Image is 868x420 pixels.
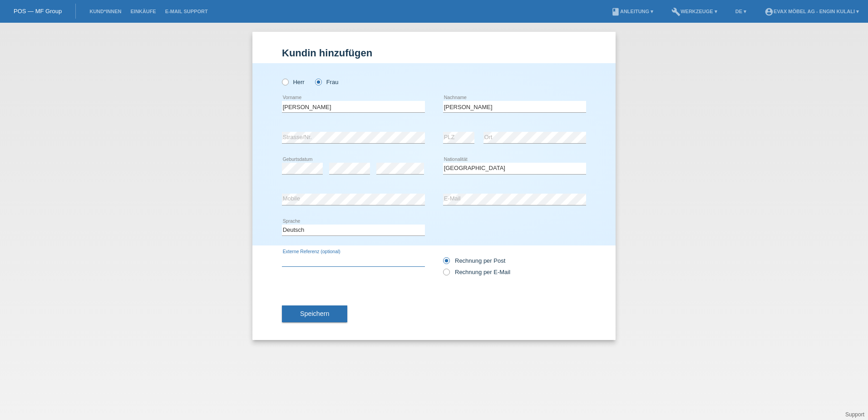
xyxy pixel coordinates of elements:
[282,79,288,85] input: Herr
[671,7,681,16] i: build
[611,7,620,16] i: book
[443,269,449,280] input: Rechnung per E-Mail
[315,79,321,85] input: Frau
[607,9,658,14] a: bookAnleitung ▾
[845,411,864,418] a: Support
[443,257,505,264] label: Rechnung per Post
[760,9,863,14] a: account_circleEVAX Möbel AG - Engin Kulali ▾
[667,9,722,14] a: buildWerkzeuge ▾
[764,7,774,16] i: account_circle
[443,269,510,275] label: Rechnung per E-Mail
[315,79,338,85] label: Frau
[282,79,305,85] label: Herr
[161,9,212,14] a: E-Mail Support
[300,310,329,317] span: Speichern
[126,9,160,14] a: Einkäufe
[443,257,449,269] input: Rechnung per Post
[731,9,751,14] a: DE ▾
[14,8,62,15] a: POS — MF Group
[85,9,126,14] a: Kund*innen
[282,47,586,59] h1: Kundin hinzufügen
[282,305,347,323] button: Speichern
